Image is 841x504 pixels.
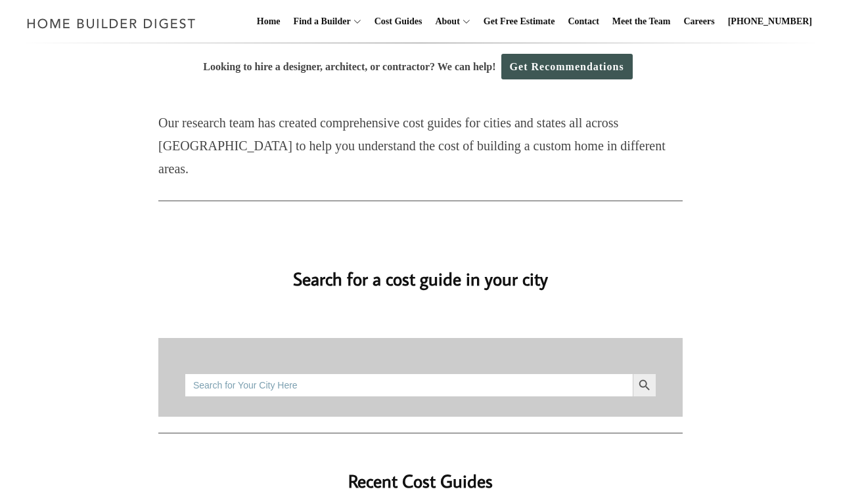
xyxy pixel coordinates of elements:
a: [PHONE_NUMBER] [723,1,817,43]
h2: Search for a cost guide in your city [46,247,795,292]
a: Find a Builder [288,1,351,43]
p: Our research team has created comprehensive cost guides for cities and states all across [GEOGRAP... [158,112,683,180]
svg: Search [637,378,652,392]
a: Careers [679,1,720,43]
a: Get Recommendations [501,54,633,79]
a: Get Free Estimate [478,1,560,43]
a: About [430,1,459,43]
input: Search for Your City Here [185,373,633,397]
a: Meet the Team [607,1,676,43]
h2: Recent Cost Guides [158,450,683,495]
a: Contact [562,1,604,43]
a: Home [252,1,286,43]
img: Home Builder Digest [21,10,202,36]
a: Cost Guides [369,1,428,43]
